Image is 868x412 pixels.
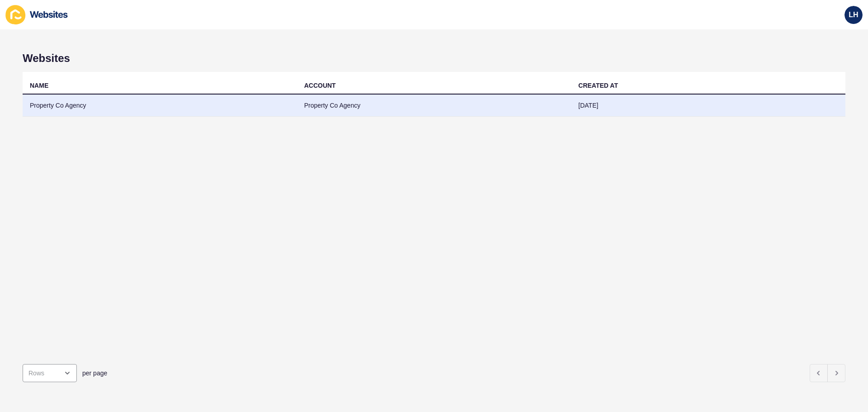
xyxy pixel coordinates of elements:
[23,95,297,117] td: Property Co Agency
[571,95,845,117] td: [DATE]
[23,364,77,382] div: open menu
[849,10,858,19] span: LH
[578,81,618,90] div: CREATED AT
[23,52,845,65] h1: Websites
[297,95,571,117] td: Property Co Agency
[30,81,48,90] div: NAME
[304,81,336,90] div: ACCOUNT
[82,369,107,378] span: per page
